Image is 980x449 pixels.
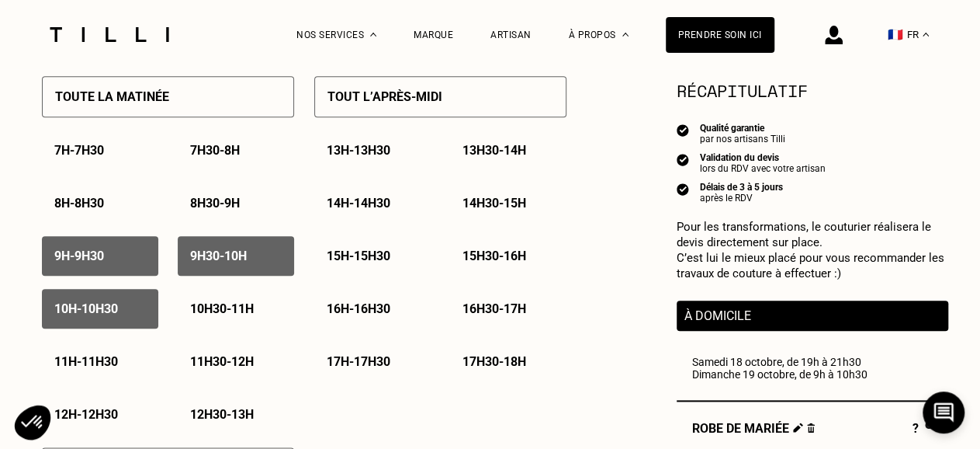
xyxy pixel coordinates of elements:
img: icône connexion [825,26,843,44]
img: Menu déroulant [370,33,376,37]
div: Délais de 3 à 5 jours [700,182,783,193]
p: 17h30 - 18h [462,354,526,369]
span: Robe de mariée [692,421,816,438]
a: Prendre soin ici [666,17,774,53]
span: 🇫🇷 [888,27,903,42]
img: Logo du service de couturière Tilli [44,27,175,42]
p: Pour les transformations, le couturier réalisera le devis directement sur place. C’est lui le mie... [677,219,948,281]
p: 7h - 7h30 [54,143,104,158]
div: Dimanche 19 octobre, de 9h à 10h30 [692,368,933,381]
div: lors du RDV avec votre artisan [700,163,826,174]
div: Validation du devis [700,152,826,163]
p: Toute la matinée [55,89,169,104]
p: Tout l’après-midi [327,89,442,104]
p: 10h30 - 11h [190,301,254,316]
p: 13h - 13h30 [327,143,390,158]
p: 12h30 - 13h [190,407,254,422]
img: menu déroulant [923,33,929,37]
img: Supprimer [807,423,816,433]
div: après le RDV [700,193,783,204]
p: À domicile [684,308,940,323]
p: 9h30 - 10h [190,249,247,263]
section: Récapitulatif [677,78,948,103]
p: 13h30 - 14h [462,143,526,158]
a: Marque [414,30,453,40]
p: 7h30 - 8h [190,143,240,158]
p: 15h30 - 16h [462,249,526,263]
p: 17h - 17h30 [327,354,390,369]
div: Samedi 18 octobre, de 19h à 21h30 [692,356,933,368]
img: icon list info [677,182,689,196]
p: 9h - 9h30 [54,249,104,263]
img: Menu déroulant à propos [622,33,629,37]
img: icon list info [677,152,689,166]
p: 8h30 - 9h [190,196,240,211]
p: 11h - 11h30 [54,354,118,369]
img: Pourquoi le prix est indéfini ? [925,421,932,429]
p: 15h - 15h30 [327,249,390,263]
p: 11h30 - 12h [190,354,254,369]
a: Artisan [490,30,532,40]
div: Qualité garantie [700,123,785,134]
p: 10h - 10h30 [54,301,118,316]
p: 8h - 8h30 [54,196,104,211]
p: 16h30 - 17h [462,301,526,316]
p: 14h30 - 15h [462,196,526,211]
div: par nos artisans Tilli [700,134,785,144]
p: 16h - 16h30 [327,301,390,316]
img: icon list info [677,123,689,137]
div: ? [912,421,932,438]
p: 12h - 12h30 [54,407,118,422]
p: 14h - 14h30 [327,196,390,211]
img: Éditer [793,423,803,433]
